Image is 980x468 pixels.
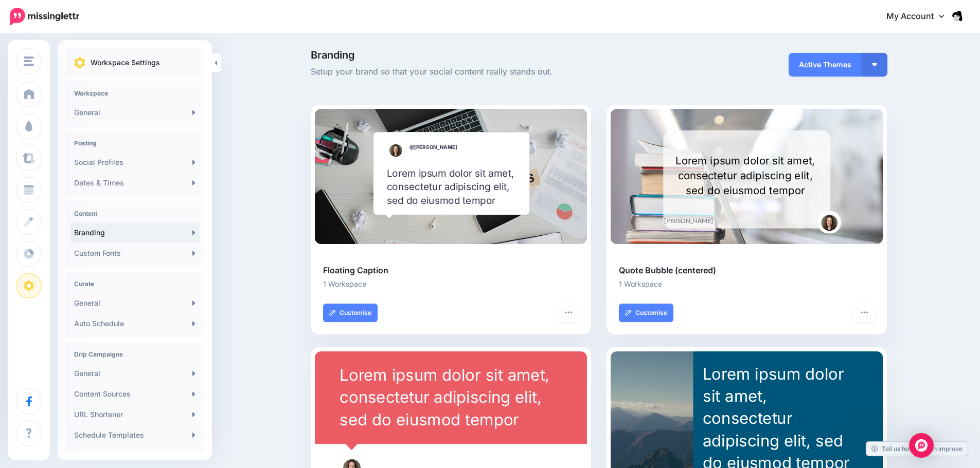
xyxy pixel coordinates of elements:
span: [PERSON_NAME] [664,216,712,226]
img: menu.png [24,57,34,66]
span: @[PERSON_NAME] [409,142,457,153]
a: Custom Fonts [70,243,200,264]
a: Tell us how we can improve [866,442,968,456]
a: URL Shortener [70,404,200,425]
img: Missinglettr [10,8,79,25]
a: General [70,293,200,313]
h4: Drip Campaigns [74,350,195,358]
h4: Posting [74,139,195,147]
span: Active Themes [789,53,862,77]
p: Workspace Settings [91,57,160,69]
h4: Curate [74,280,195,288]
img: settings.png [74,57,85,68]
a: Customise [619,304,673,322]
div: Lorem ipsum dolor sit amet, consectetur adipiscing elit, sed do eiusmod tempor [387,166,515,207]
span: Setup your brand so that your social content really stands out. [311,65,690,79]
span: Branding [311,50,690,60]
a: Customise [323,304,378,322]
a: Social Profiles [70,152,200,173]
b: Quote Bubble (centered) [619,265,716,275]
a: General [70,363,200,384]
a: Schedule Templates [70,425,200,445]
a: Content Templates [70,445,200,466]
a: Auto Schedule [70,313,200,334]
div: Lorem ipsum dolor sit amet, consectetur adipiscing elit, sed do eiusmod tempor [340,364,562,431]
a: Branding [70,222,200,243]
div: Open Intercom Messenger [909,433,934,458]
b: Floating Caption [323,265,388,275]
a: Content Sources [70,384,200,404]
a: General [70,102,200,123]
img: arrow-down-white.png [872,63,877,66]
a: Dates & Times [70,173,200,193]
h4: Workspace [74,89,195,97]
a: My Account [876,4,965,29]
div: Lorem ipsum dolor sit amet, consectetur adipiscing elit, sed do eiusmod tempor [675,154,815,198]
li: 1 Workspace [323,278,579,290]
li: 1 Workspace [619,278,875,290]
h4: Content [74,210,195,217]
